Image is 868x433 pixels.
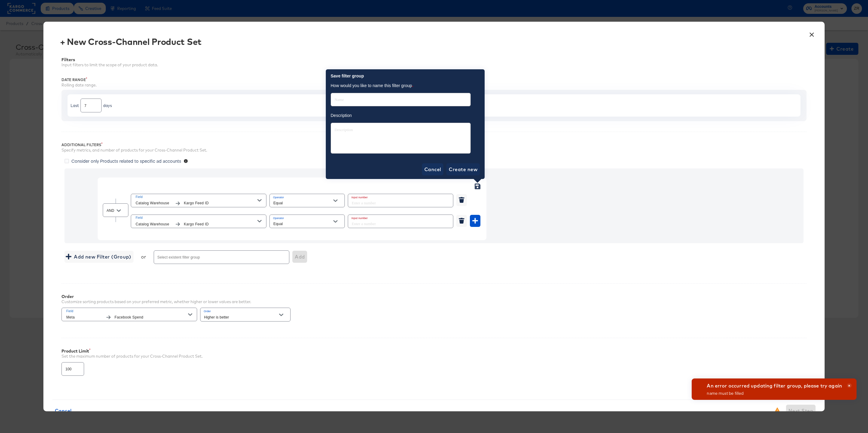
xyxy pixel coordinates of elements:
[60,37,202,46] div: + New Cross-Channel Product Set
[71,158,181,164] span: Consider only Products related to specific ad accounts
[136,221,172,227] span: Catalog Warehouse
[707,382,842,389] div: An error occurred updating filter group, please try again
[707,391,842,396] div: name must be filled
[331,196,340,205] button: Open
[55,406,72,415] span: Cancel
[277,310,286,319] button: Open
[66,309,188,314] span: Field
[331,91,470,104] input: Name
[61,57,807,62] div: Filters
[184,200,257,206] span: Kargo Feed ID
[61,62,807,68] div: Input filters to limit the scope of your product data.
[61,308,197,321] button: FieldMetaFacebook Spend
[66,314,102,321] span: Meta
[331,112,480,118] div: Description
[131,194,266,207] button: FieldCatalog WarehouseKargo Feed ID
[131,215,266,228] button: FieldCatalog WarehouseKargo Feed ID
[424,165,441,174] span: Cancel
[52,405,74,417] button: Cancel
[446,163,480,175] button: Create new
[141,254,146,260] div: or
[103,103,112,108] div: days
[136,215,257,221] span: Field
[348,215,449,228] input: Enter a number
[184,221,257,227] span: Kargo Feed ID
[71,103,79,108] div: Last
[806,28,817,39] button: ×
[61,77,807,82] div: Date Range
[331,217,340,226] button: Open
[61,353,807,359] div: Set the maximum number of products for your Cross-Channel Product Set.
[67,253,131,261] span: Add new Filter (Group)
[115,314,188,321] span: Facebook Spend
[61,147,807,153] div: Specify metrics, and number of products for your Cross-Channel Product Set.
[81,96,101,109] input: Enter a number
[331,73,480,79] div: Save filter group
[348,194,449,207] input: Enter a number
[422,163,444,175] button: Cancel
[61,143,807,147] div: Additional Filters
[61,82,807,88] div: Rolling date range.
[64,251,134,263] button: Add new Filter (Group)
[61,294,251,299] div: Order
[449,165,477,174] span: Create new
[136,194,257,200] span: Field
[136,200,172,206] span: Catalog Warehouse
[61,349,807,353] div: Product Limit
[114,206,123,215] button: Open
[61,299,251,305] div: Customize sorting products based on your preferred metric, whether higher or lower values are bet...
[331,83,480,89] div: How would you like to name this filter group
